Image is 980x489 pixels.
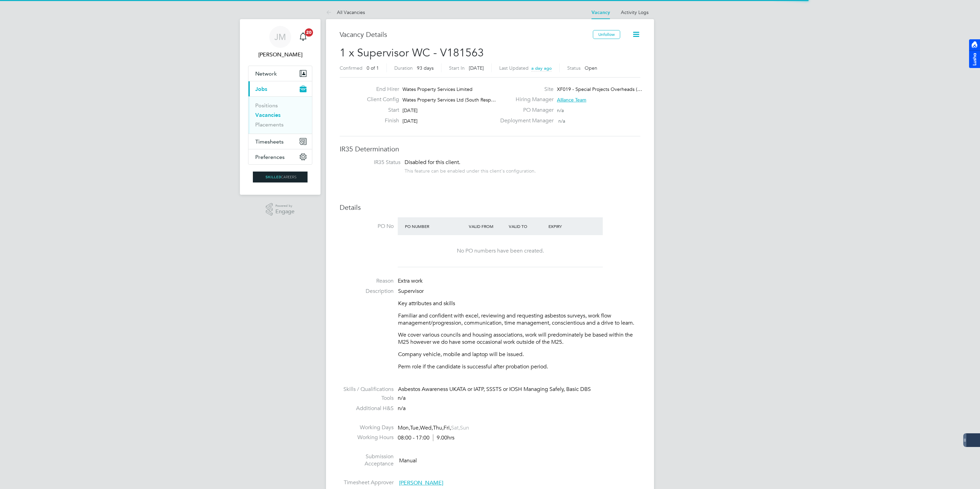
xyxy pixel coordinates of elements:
[405,247,596,255] div: No PO numbers have been created.
[405,159,460,166] span: Disabled for this client.
[496,107,554,114] label: PO Manager
[467,220,507,232] div: Valid From
[433,424,444,431] span: Thu,
[558,118,565,124] span: n/a
[248,26,312,59] a: JM[PERSON_NAME]
[621,9,649,15] a: Activity Logs
[326,9,365,15] a: All Vacancies
[248,134,312,149] button: Timesheets
[449,65,465,71] label: Start In
[496,96,554,103] label: Hiring Manager
[340,434,394,441] label: Working Hours
[248,66,312,81] button: Network
[362,117,399,124] label: Finish
[398,386,640,393] div: Asbestos Awareness UKATA or IATP, SSSTS or IOSH Managing Safely, Basic DBS
[531,65,552,71] span: a day ago
[248,51,312,59] span: Jack McMurray
[255,121,284,128] a: Placements
[248,149,312,164] button: Preferences
[398,395,406,402] span: n/a
[274,32,286,41] span: JM
[567,65,581,71] label: Status
[403,97,496,103] span: Wates Property Services Ltd (South Resp…
[403,220,467,232] div: PO Number
[340,453,394,467] label: Submission Acceptance
[420,424,433,431] span: Wed,
[255,70,277,77] span: Network
[403,107,418,113] span: [DATE]
[405,166,536,174] div: This feature can be enabled under this client's configuration.
[591,10,610,15] a: Vacancy
[444,424,451,431] span: Fri,
[340,405,394,412] label: Additional H&S
[248,81,312,96] button: Jobs
[340,424,394,431] label: Working Days
[398,405,406,412] span: n/a
[585,65,597,71] span: Open
[398,277,423,284] span: Extra work
[362,96,399,103] label: Client Config
[255,154,285,160] span: Preferences
[340,203,640,212] h3: Details
[557,97,586,103] span: Alliance Team
[433,434,454,441] span: 9.00hrs
[340,145,640,153] h3: IR35 Determination
[275,209,295,215] span: Engage
[362,86,399,93] label: End Hirer
[398,363,640,370] p: Perm role if the candidate is successful after probation period.
[398,312,640,327] p: Familiar and confident with excel, reviewing and requesting asbestos surveys, work flow managemen...
[275,203,295,209] span: Powered by
[410,424,420,431] span: Tue,
[340,395,394,402] label: Tools
[340,277,394,285] label: Reason
[499,65,529,71] label: Last Updated
[305,28,313,37] span: 20
[248,96,312,134] div: Jobs
[266,203,295,216] a: Powered byEngage
[340,65,363,71] label: Confirmed
[255,138,284,145] span: Timesheets
[253,172,308,182] img: skilledcareers-logo-retina.png
[399,479,443,486] span: [PERSON_NAME]
[346,159,400,166] label: IR35 Status
[398,424,410,431] span: Mon,
[557,107,564,113] span: n/a
[451,424,460,431] span: Sat,
[398,288,640,295] p: Supervisor
[362,107,399,114] label: Start
[340,479,394,486] label: Timesheet Approver
[255,102,278,109] a: Positions
[507,220,547,232] div: Valid To
[394,65,413,71] label: Duration
[593,30,620,39] button: Unfollow
[398,331,640,346] p: We cover various councils and housing associations, work will predominately be based within the M...
[340,288,394,295] label: Description
[398,434,454,442] div: 08:00 - 17:00
[367,65,379,71] span: 0 of 1
[340,46,484,59] span: 1 x Supervisor WC - V181563
[240,19,321,195] nav: Main navigation
[248,172,312,182] a: Go to home page
[557,86,642,92] span: XF019 - Special Projects Overheads (…
[469,65,484,71] span: [DATE]
[398,351,640,358] p: Company vehicle, mobile and laptop will be issued.
[496,117,554,124] label: Deployment Manager
[403,86,473,92] span: Wates Property Services Limited
[255,86,267,92] span: Jobs
[340,223,394,230] label: PO No
[296,26,310,48] a: 20
[255,112,281,118] a: Vacancies
[399,457,417,464] span: Manual
[403,118,418,124] span: [DATE]
[496,86,554,93] label: Site
[340,30,593,39] h3: Vacancy Details
[340,386,394,393] label: Skills / Qualifications
[398,300,640,307] p: Key attributes and skills
[547,220,587,232] div: Expiry
[417,65,434,71] span: 93 days
[460,424,469,431] span: Sun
